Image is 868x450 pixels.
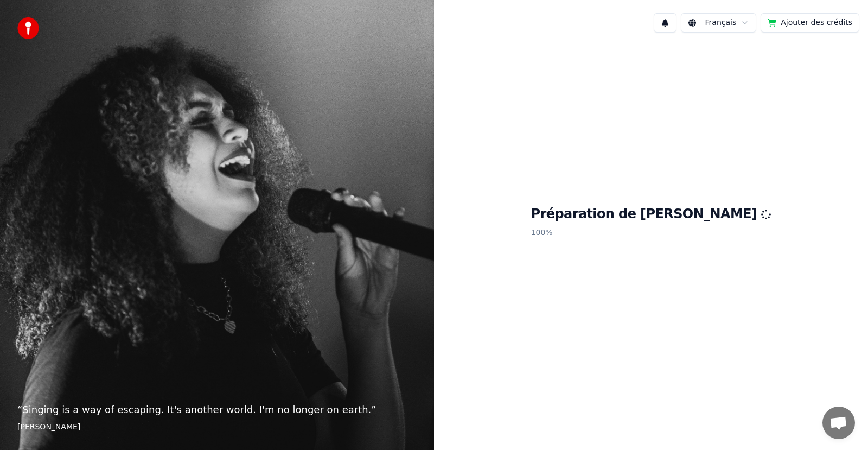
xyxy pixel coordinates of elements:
p: “ Singing is a way of escaping. It's another world. I'm no longer on earth. ” [17,402,417,417]
div: Ouvrir le chat [822,407,855,439]
h1: Préparation de [PERSON_NAME] [531,206,771,223]
button: Ajouter des crédits [761,13,859,33]
footer: [PERSON_NAME] [17,422,417,433]
p: 100 % [531,223,771,243]
img: youka [17,17,39,39]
